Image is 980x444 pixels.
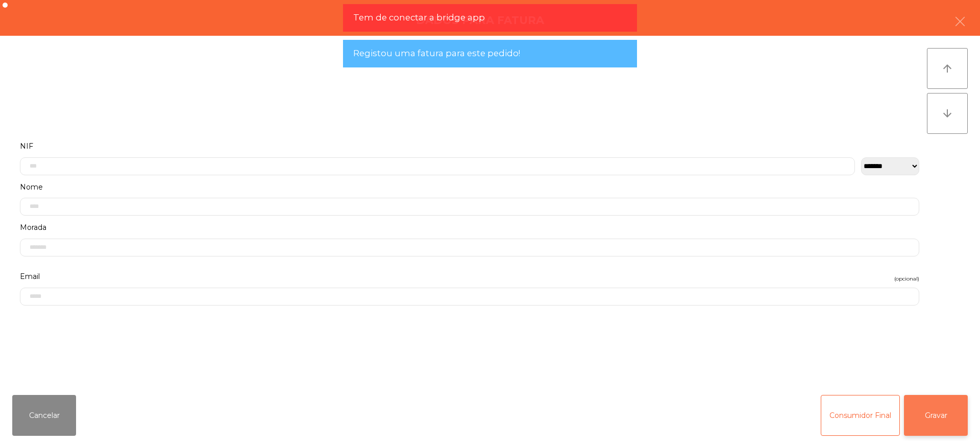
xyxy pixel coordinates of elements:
i: arrow_downward [941,107,953,120]
span: (opcional) [894,274,919,284]
button: Gravar [904,395,968,436]
span: Email [20,270,40,284]
span: Nome [20,180,43,194]
button: arrow_downward [927,93,968,134]
button: Cancelar [12,395,76,436]
span: Morada [20,221,46,235]
button: Consumidor Final [821,395,900,436]
span: Registou uma fatura para este pedido! [353,47,520,60]
span: NIF [20,139,33,153]
i: arrow_upward [941,62,953,75]
span: Tem de conectar a bridge app [353,11,485,24]
button: arrow_upward [927,48,968,89]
